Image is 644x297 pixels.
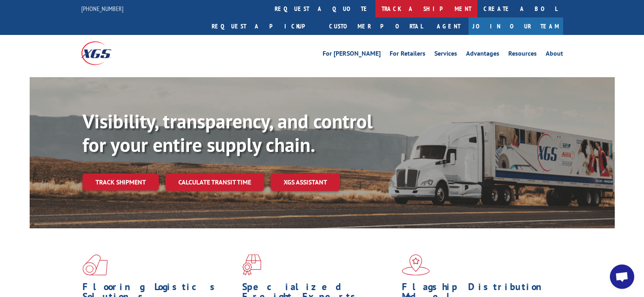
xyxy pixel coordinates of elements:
[323,17,429,35] a: Customer Portal
[610,264,634,289] div: Open chat
[82,108,373,157] b: Visibility, transparency, and control for your entire supply chain.
[323,50,381,59] a: For [PERSON_NAME]
[81,4,124,13] a: [PHONE_NUMBER]
[82,254,108,275] img: xgs-icon-total-supply-chain-intelligence-red
[402,254,430,275] img: xgs-icon-flagship-distribution-model-red
[206,17,323,35] a: Request a pickup
[429,17,468,35] a: Agent
[390,50,425,59] a: For Retailers
[466,50,499,59] a: Advantages
[165,173,264,191] a: Calculate transit time
[546,50,563,59] a: About
[468,17,563,35] a: Join Our Team
[271,173,340,191] a: XGS ASSISTANT
[434,50,457,59] a: Services
[82,173,159,191] a: Track shipment
[508,50,537,59] a: Resources
[242,254,261,275] img: xgs-icon-focused-on-flooring-red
